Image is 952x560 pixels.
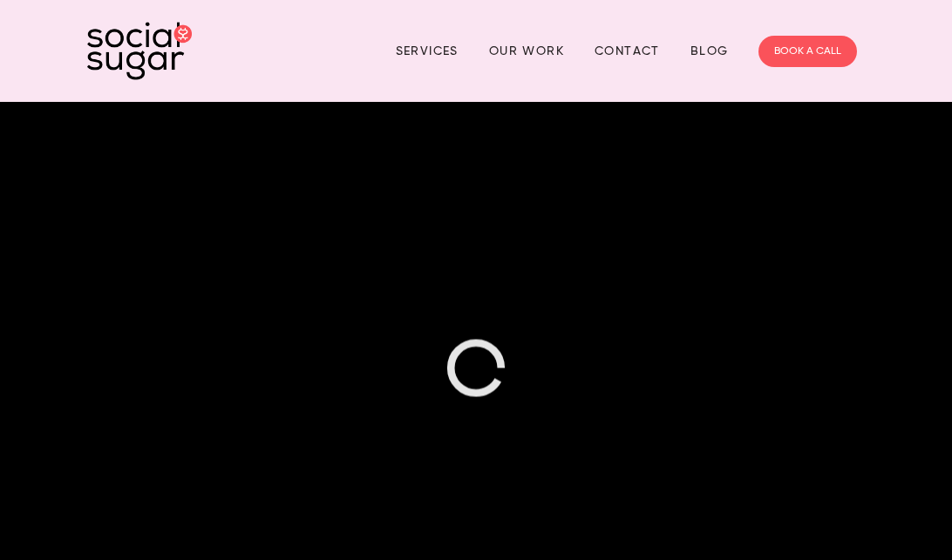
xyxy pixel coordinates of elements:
[690,37,729,64] a: Blog
[87,22,192,80] img: SocialSugar
[396,37,459,64] a: Services
[758,36,857,67] a: BOOK A CALL
[595,37,660,64] a: Contact
[489,37,564,64] a: Our Work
